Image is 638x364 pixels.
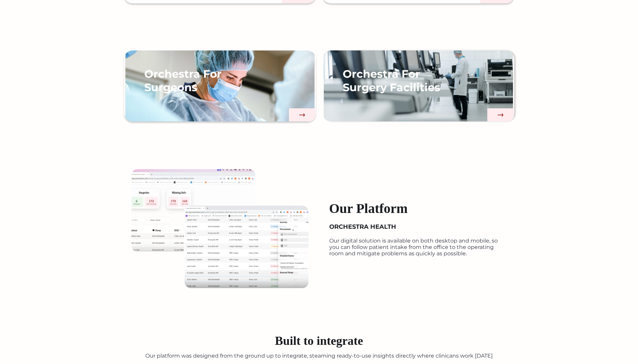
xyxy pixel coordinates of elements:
[144,67,250,94] h3: Orchestra For Surgeons
[329,238,508,257] p: Our digital solution is available on both desktop and mobile, so you can follow patient intake fr...
[329,223,396,231] h4: ORCHESTRA HEALTH
[323,50,514,122] a: Orchestra For Surgery Facilities
[329,201,408,217] h4: Our Platform
[124,50,316,122] a: Orchestra For Surgeons
[343,67,449,94] h3: Orchestra For Surgery Facilities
